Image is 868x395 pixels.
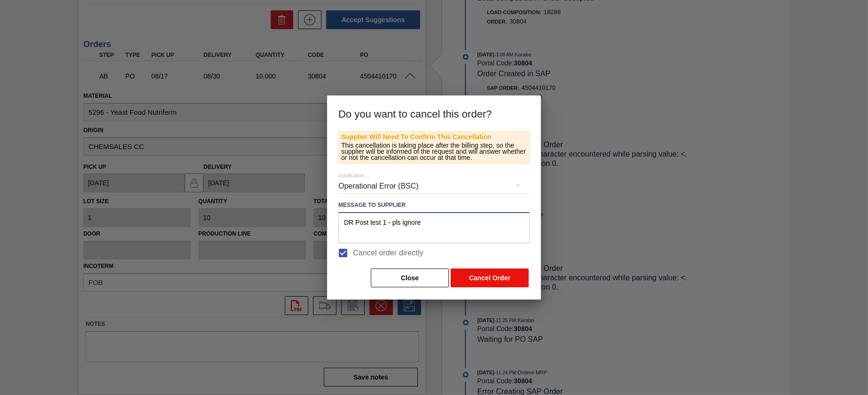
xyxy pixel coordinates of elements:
div: Operational Error (BSC) [338,173,530,199]
textarea: DR Post test 1 - pls ignore [338,212,530,243]
button: Cancel Order [451,269,529,287]
p: This cancellation is taking place after the billing step, so the supplier will be informed of the... [341,142,527,161]
span: Cancel order directly [353,247,423,259]
p: Supplier Will Need To Confirm This Cancellation [341,134,527,140]
button: Close [371,269,449,287]
label: Message to Supplier [338,198,530,212]
h3: Do you want to cancel this order? [327,95,541,131]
